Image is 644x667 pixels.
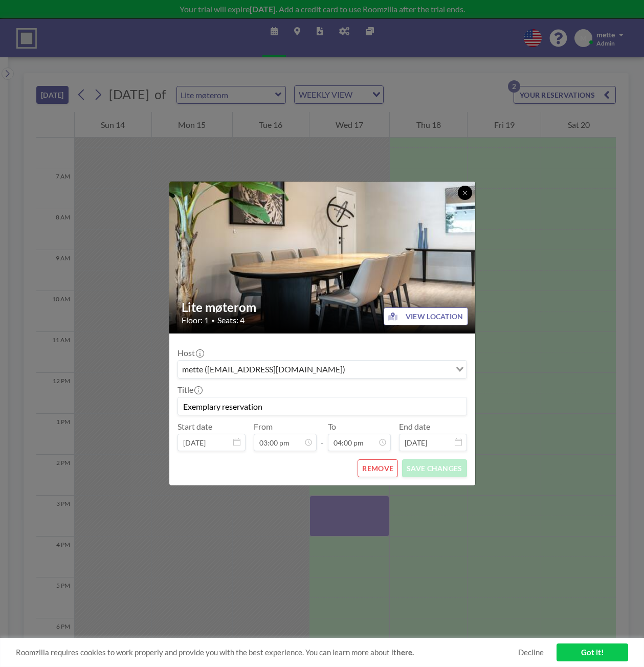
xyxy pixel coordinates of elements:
a: Got it! [557,643,628,661]
a: Decline [518,648,544,657]
h2: Lite møterom [182,300,464,315]
input: Search for option [348,363,450,376]
button: REMOVE [358,459,398,477]
label: From [254,421,273,432]
span: • [211,317,215,324]
span: Floor: 1 [182,315,209,325]
label: End date [399,421,430,432]
label: Host [177,348,203,358]
span: Roomzilla requires cookies to work properly and provide you with the best experience. You can lea... [16,648,518,657]
label: Title [177,385,202,395]
img: 537.jpg [169,155,476,360]
span: Seats: 4 [217,315,245,325]
label: Start date [177,421,212,432]
button: VIEW LOCATION [384,307,468,325]
input: (No title) [178,397,467,415]
span: mette ([EMAIL_ADDRESS][DOMAIN_NAME]) [180,363,347,376]
div: Search for option [178,361,467,378]
span: - [321,425,324,448]
a: here. [396,648,414,657]
label: To [328,421,336,432]
button: SAVE CHANGES [402,459,467,477]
